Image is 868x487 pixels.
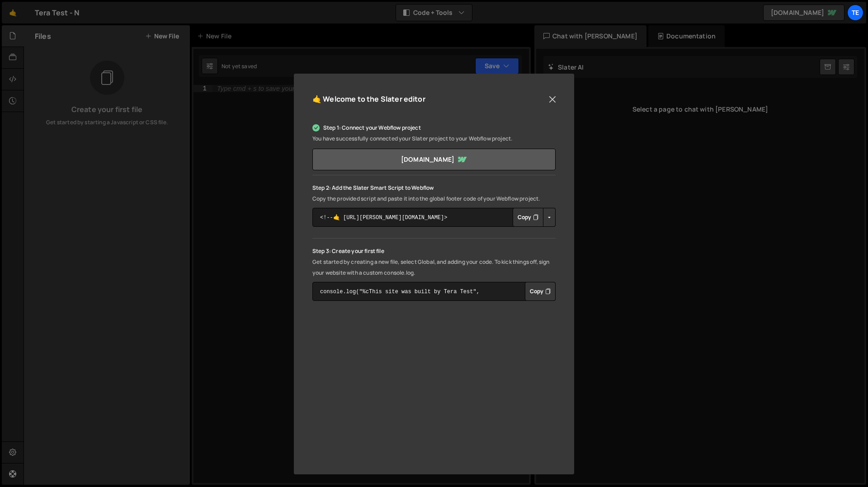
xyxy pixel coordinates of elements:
button: Copy [513,208,543,227]
p: Step 1: Connect your Webflow project [312,122,556,133]
div: Button group with nested dropdown [513,208,556,227]
h5: 🤙 Welcome to the Slater editor [312,92,425,106]
p: Step 3: Create your first file [312,246,556,257]
textarea: console.log("%cThis site was built by Tera Test", "background:blue;color:#fff;padding: 8px;"); [312,282,556,301]
a: Te [847,5,863,21]
p: Get started by creating a new file, select Global, and adding your code. To kick things off, sign... [312,257,556,278]
iframe: YouTube video player [312,321,556,458]
button: Copy [525,282,556,301]
p: You have successfully connected your Slater project to your Webflow project. [312,133,556,144]
button: Close [546,93,559,106]
textarea: <!--🤙 [URL][PERSON_NAME][DOMAIN_NAME]> <script>document.addEventListener("DOMContentLoaded", func... [312,208,556,227]
a: [DOMAIN_NAME] [312,149,556,170]
div: Button group with nested dropdown [525,282,556,301]
p: Step 2: Add the Slater Smart Script to Webflow [312,183,556,193]
p: Copy the provided script and paste it into the global footer code of your Webflow project. [312,193,556,204]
